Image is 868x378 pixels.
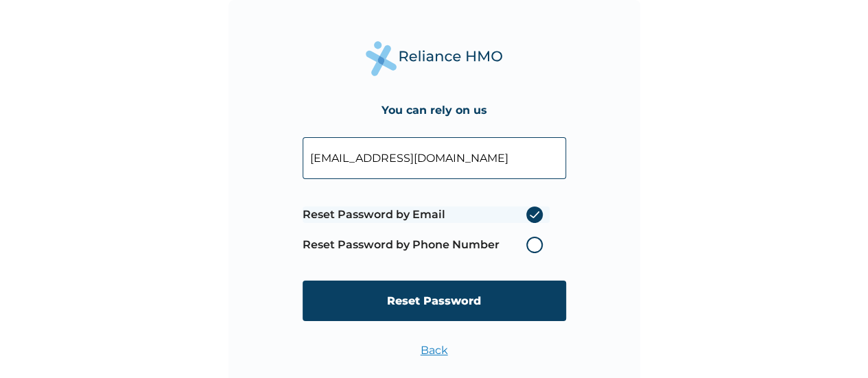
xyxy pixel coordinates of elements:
img: Reliance Health's Logo [366,41,503,76]
input: Reset Password [303,281,566,321]
label: Reset Password by Phone Number [303,237,550,253]
h4: You can rely on us [382,104,487,117]
span: Password reset method [303,200,550,260]
a: Back [421,344,448,357]
label: Reset Password by Email [303,206,550,223]
input: Your Enrollee ID or Email Address [303,137,566,179]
